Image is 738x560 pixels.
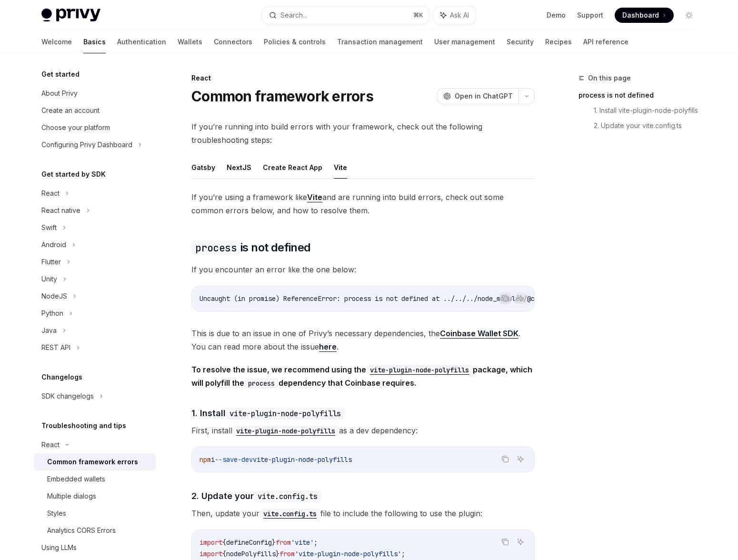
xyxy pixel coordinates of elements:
[254,490,321,502] code: vite.config.ts
[226,538,272,547] span: defineConfig
[41,169,106,180] h5: Get started by SDK
[191,190,535,217] span: If you’re using a framework like and are running into build errors, check out some common errors ...
[259,509,320,519] code: vite.config.ts
[594,103,704,118] a: 1. Install vite-plugin-node-polyfills
[191,88,373,105] h1: Common framework errors
[291,538,314,547] span: 'vite'
[413,11,423,19] span: ⌘ K
[41,390,94,402] div: SDK changelogs
[366,365,473,375] code: vite-plugin-node-polyfills
[401,550,405,558] span: ;
[259,509,320,518] a: vite.config.ts
[41,205,80,216] div: React native
[191,407,345,420] span: 1. Install
[41,69,80,80] h5: Get started
[41,290,67,302] div: NodeJS
[514,292,527,304] button: Ask AI
[244,378,279,389] code: process
[34,488,156,505] a: Multiple dialogs
[455,91,513,101] span: Open in ChatGPT
[41,239,66,250] div: Android
[434,7,476,24] button: Ask AI
[41,439,60,450] div: React
[34,522,156,539] a: Analytics CORS Errors
[253,455,352,464] span: vite-plugin-node-polyfills
[280,10,307,21] div: Search...
[41,371,82,383] h5: Changelogs
[178,30,202,53] a: Wallets
[215,455,253,464] span: --save-dev
[41,222,57,233] div: Swift
[547,10,566,20] a: Demo
[232,426,339,435] a: vite-plugin-node-polyfills
[191,490,321,502] span: 2. Update your
[41,325,57,336] div: Java
[232,426,339,436] code: vite-plugin-node-polyfills
[191,263,535,276] span: If you encounter an error like the one below:
[545,30,572,53] a: Recipes
[47,456,138,468] div: Common framework errors
[440,329,519,339] a: Coinbase Wallet SDK
[437,88,519,104] button: Open in ChatGPT
[41,542,77,553] div: Using LLMs
[583,30,628,53] a: API reference
[594,118,704,133] a: 2. Update your vite.config.ts
[83,30,106,53] a: Basics
[191,120,535,147] span: If you’re running into build errors with your framework, check out the following troubleshooting ...
[279,550,295,558] span: from
[41,122,110,133] div: Choose your platform
[681,8,697,23] button: Toggle dark mode
[434,30,495,53] a: User management
[226,550,276,558] span: nodePolyfills
[222,538,226,547] span: {
[34,539,156,556] a: Using LLMs
[499,536,511,548] button: Copy the contents from the code block
[615,8,674,23] a: Dashboard
[41,88,78,99] div: About Privy
[191,327,535,353] span: This is due to an issue in one of Privy’s necessary dependencies, the . You can read more about t...
[191,73,535,83] div: React
[211,455,215,464] span: i
[314,538,318,547] span: ;
[34,85,156,102] a: About Privy
[276,550,279,558] span: }
[191,240,240,255] code: process
[227,156,251,179] button: NextJS
[222,550,226,558] span: {
[41,342,70,353] div: REST API
[191,365,532,388] strong: To resolve the issue, we recommend using the package, which will polyfill the dependency that Coi...
[199,455,211,464] span: npm
[34,505,156,522] a: Styles
[191,240,310,255] span: is not defined
[214,30,252,53] a: Connectors
[34,102,156,119] a: Create an account
[507,30,534,53] a: Security
[514,453,527,465] button: Ask AI
[295,550,401,558] span: 'vite-plugin-node-polyfills'
[41,30,72,53] a: Welcome
[334,156,347,179] button: Vite
[41,9,100,22] img: light logo
[337,30,423,53] a: Transaction management
[34,119,156,136] a: Choose your platform
[319,342,337,352] a: here
[41,256,61,268] div: Flutter
[41,308,63,319] div: Python
[34,470,156,488] a: Embedded wallets
[41,139,132,150] div: Configuring Privy Dashboard
[47,473,105,485] div: Embedded wallets
[450,10,469,20] span: Ask AI
[34,453,156,470] a: Common framework errors
[191,507,535,520] span: Then, update your file to include the following to use the plugin:
[41,105,100,116] div: Create an account
[499,453,511,465] button: Copy the contents from the code block
[366,365,473,374] a: vite-plugin-node-polyfills
[47,525,116,536] div: Analytics CORS Errors
[47,490,96,502] div: Multiple dialogs
[199,294,702,303] span: Uncaught (in promise) ReferenceError: process is not defined at ../../../node_modules/@coinbase/w...
[41,188,60,199] div: React
[41,273,57,285] div: Unity
[514,536,527,548] button: Ask AI
[499,292,511,304] button: Copy the contents from the code block
[588,72,631,84] span: On this page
